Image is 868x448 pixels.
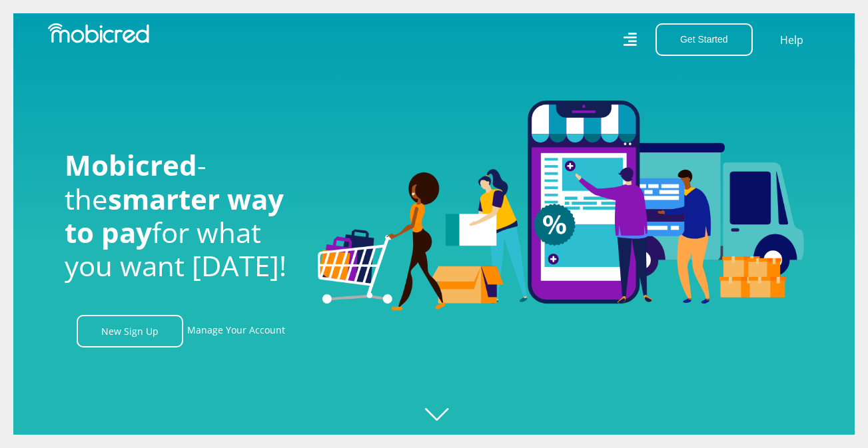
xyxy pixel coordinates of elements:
span: Mobicred [65,146,197,184]
button: Get Started [655,23,753,56]
span: smarter way to pay [65,180,284,251]
img: Mobicred [48,23,149,43]
a: Help [779,31,804,49]
a: New Sign Up [77,315,183,347]
a: Manage Your Account [187,315,285,347]
h1: - the for what you want [DATE]! [65,148,298,283]
img: Welcome to Mobicred [318,101,804,311]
